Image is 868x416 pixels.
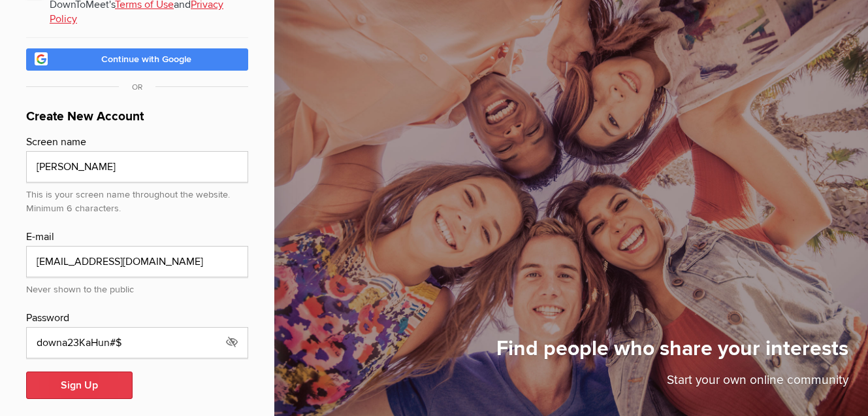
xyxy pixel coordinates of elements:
h1: Create New Account [26,107,248,134]
div: Never shown to the public [26,277,248,297]
span: OR [119,82,155,92]
input: e.g. John Smith or John S. [26,151,248,182]
input: email@address.com [26,246,248,277]
div: E-mail [26,229,248,246]
p: Start your own online community [496,371,848,396]
button: Sign Up [26,372,133,399]
input: Minimum 6 characters [26,327,248,358]
h1: Find people who share your interests [496,336,848,371]
div: Screen name [26,134,248,151]
div: This is your screen name throughout the website. Minimum 6 characters. [26,182,248,216]
div: Password [26,310,248,327]
a: Continue with Google [26,48,248,71]
span: Continue with Google [101,54,191,65]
